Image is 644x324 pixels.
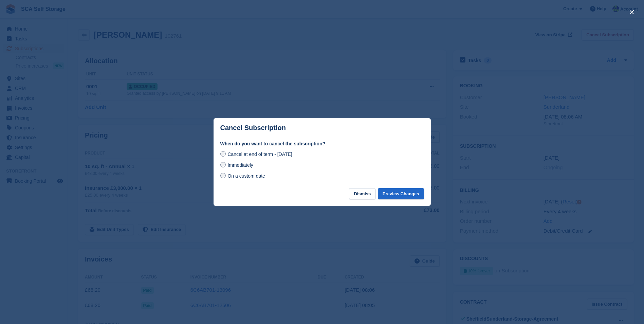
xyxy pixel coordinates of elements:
button: Dismiss [349,188,375,199]
label: When do you want to cancel the subscription? [220,140,424,147]
span: Cancel at end of term - [DATE] [227,151,292,157]
span: On a custom date [227,173,265,179]
span: Immediately [227,162,253,168]
p: Cancel Subscription [220,124,286,132]
input: On a custom date [220,173,226,178]
input: Cancel at end of term - [DATE] [220,151,226,157]
input: Immediately [220,162,226,167]
button: Preview Changes [378,188,424,199]
button: close [626,7,637,18]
